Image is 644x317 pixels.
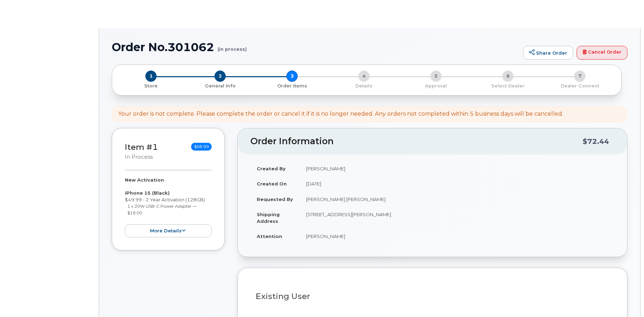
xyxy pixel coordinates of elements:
strong: Attention [257,233,282,239]
strong: Created By [257,166,286,171]
a: Item #1 [125,142,158,152]
a: 2 General Info [184,82,256,89]
strong: Created On [257,181,287,187]
strong: New Activation [125,177,164,183]
span: 2 [214,71,226,82]
h3: Existing User [256,292,609,301]
strong: Shipping Address [257,212,280,224]
div: $72.44 [583,135,609,148]
td: [PERSON_NAME] [300,161,614,176]
a: Cancel Order [577,46,627,60]
h2: Order Information [250,136,583,146]
td: [PERSON_NAME] [300,228,614,244]
strong: iPhone 15 (Black) [125,190,170,196]
td: [DATE] [300,176,614,191]
span: 1 [145,71,157,82]
small: (in process) [218,41,247,52]
strong: Requested By [257,196,293,202]
button: more details [125,224,212,237]
p: Store [121,83,181,89]
td: [PERSON_NAME].[PERSON_NAME] [300,191,614,207]
h1: Order No.301062 [112,41,520,53]
p: General Info [187,83,253,89]
a: 1 Store [118,82,184,89]
a: Share Order [523,46,573,60]
small: 1 x 20W USB-C Power Adapter — $19.00 [127,203,197,215]
span: $68.99 [191,143,212,151]
small: in process [125,154,153,160]
div: Your order is not complete. Please complete the order or cancel it if it is no longer needed. Any... [118,110,563,118]
td: [STREET_ADDRESS][PERSON_NAME] [300,207,614,228]
div: $49.99 - 2 Year Activation (128GB) [125,177,212,237]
